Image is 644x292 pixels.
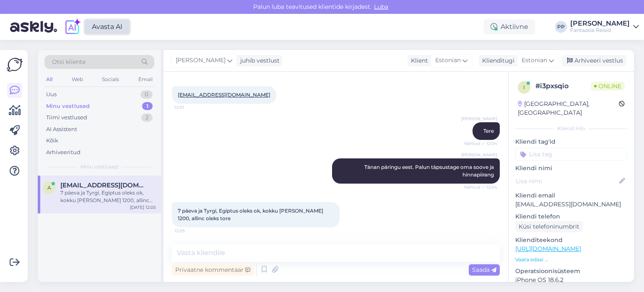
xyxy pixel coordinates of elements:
[60,189,156,204] div: 7 päeva ja Tyrgi, Egiptus oleks ok, kokku [PERSON_NAME] 1200, allinc oleks tore
[555,21,567,33] div: PP
[570,20,630,27] div: [PERSON_NAME]
[464,140,497,147] span: Nähtud ✓ 12:04
[237,56,280,65] div: juhib vestlust
[174,104,206,110] span: 12:01
[515,164,627,173] p: Kliendi nimi
[591,82,625,91] span: Online
[46,137,58,145] div: Kõik
[47,184,51,191] span: a
[570,27,630,34] div: Fantaasia Reisid
[515,137,627,146] p: Kliendi tag'id
[46,90,57,99] div: Uus
[85,20,130,34] a: Avasta AI
[515,267,627,276] p: Operatsioonisüsteem
[515,212,627,221] p: Kliendi telefon
[562,55,626,66] div: Arhiveeri vestlus
[515,236,627,245] p: Klienditeekond
[46,148,80,157] div: Arhiveeritud
[515,191,627,200] p: Kliendi email
[178,92,270,98] a: [EMAIL_ADDRESS][DOMAIN_NAME]
[464,184,497,190] span: Nähtud ✓ 12:04
[408,56,428,65] div: Klient
[535,81,591,91] div: # i3pxsqio
[371,3,391,11] span: Luba
[140,90,153,99] div: 0
[100,74,121,85] div: Socials
[515,245,581,253] a: [URL][DOMAIN_NAME]
[176,56,226,65] span: [PERSON_NAME]
[522,56,547,65] span: Estonian
[141,113,153,122] div: 2
[174,228,206,234] span: 12:05
[570,20,639,34] a: [PERSON_NAME]Fantaasia Reisid
[461,116,497,122] span: [PERSON_NAME]
[46,125,77,134] div: AI Assistent
[172,264,254,276] div: Privaatne kommentaar
[44,74,54,85] div: All
[70,74,85,85] div: Web
[142,102,153,110] div: 1
[178,208,325,221] span: 7 päeva ja Tyrgi, Egiptus oleks ok, kokku [PERSON_NAME] 1200, allinc oleks tore
[483,128,494,134] span: Tere
[472,266,496,274] span: Saada
[516,176,618,186] input: Lisa nimi
[518,100,619,117] div: [GEOGRAPHIC_DATA], [GEOGRAPHIC_DATA]
[523,84,525,90] span: i
[7,57,23,73] img: Askly Logo
[435,56,461,65] span: Estonian
[52,58,86,66] span: Otsi kliente
[46,102,90,110] div: Minu vestlused
[515,276,627,284] p: iPhone OS 18.6.2
[515,256,627,263] p: Vaata edasi ...
[64,18,81,36] img: explore-ai
[80,163,118,171] span: Minu vestlused
[515,200,627,209] p: [EMAIL_ADDRESS][DOMAIN_NAME]
[479,56,514,65] div: Klienditugi
[515,221,583,232] div: Küsi telefoninumbrit
[60,182,148,189] span: aina.karja@mail.ee
[364,164,495,178] span: Tänan päringu eest. Palun täpsustage oma soove ja hinnapiirang
[137,74,154,85] div: Email
[484,19,535,34] div: Aktiivne
[515,125,627,132] div: Kliendi info
[515,148,627,160] input: Lisa tag
[46,113,87,122] div: Tiimi vestlused
[130,204,156,210] div: [DATE] 12:05
[461,152,497,158] span: [PERSON_NAME]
